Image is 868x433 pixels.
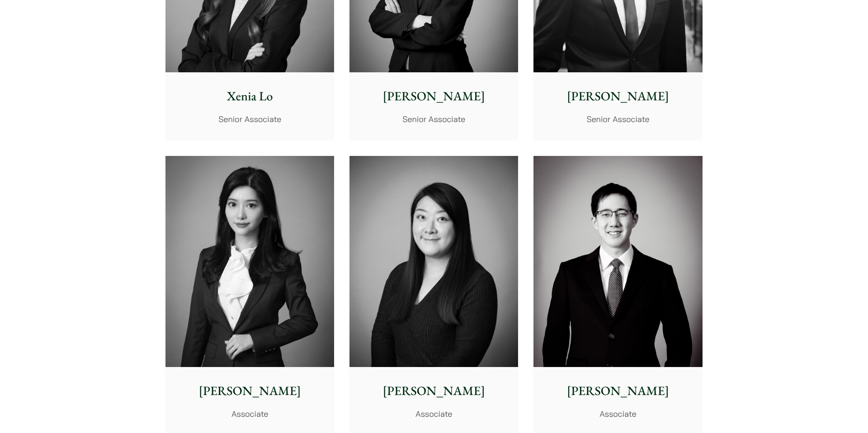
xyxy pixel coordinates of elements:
[541,381,695,400] p: [PERSON_NAME]
[541,408,695,420] p: Associate
[173,408,327,420] p: Associate
[173,113,327,125] p: Senior Associate
[357,113,511,125] p: Senior Associate
[173,87,327,106] p: Xenia Lo
[541,113,695,125] p: Senior Associate
[541,87,695,106] p: [PERSON_NAME]
[357,408,511,420] p: Associate
[165,156,334,367] img: Florence Yan photo
[357,381,511,400] p: [PERSON_NAME]
[173,381,327,400] p: [PERSON_NAME]
[357,87,511,106] p: [PERSON_NAME]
